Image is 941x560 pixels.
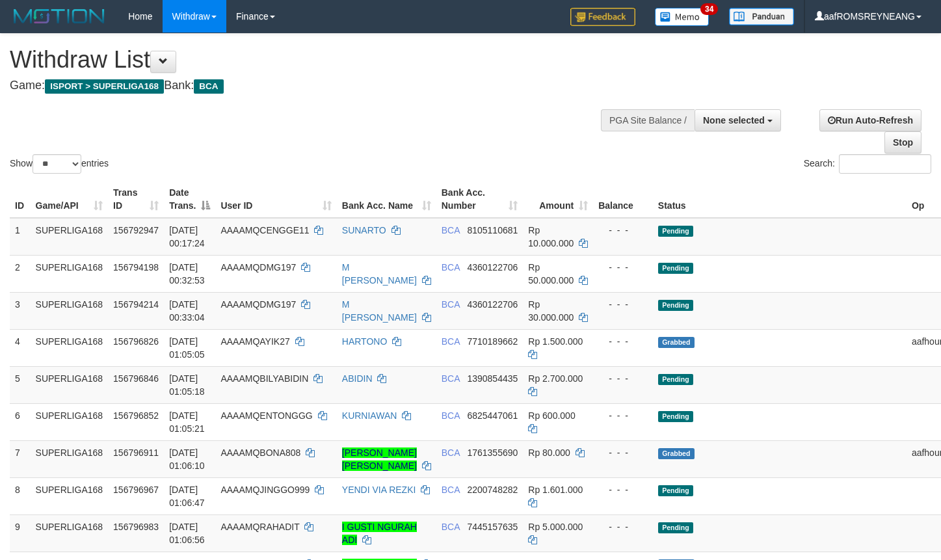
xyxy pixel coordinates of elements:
[467,225,518,235] span: Copy 8105110681 to clipboard
[169,485,205,508] span: [DATE] 01:06:47
[528,485,583,495] span: Rp 1.601.000
[220,299,296,310] span: AAAAMQDMG197
[598,372,648,385] div: - - -
[467,447,518,458] span: Copy 1761355690 to clipboard
[598,446,648,459] div: - - -
[169,373,205,397] span: [DATE] 01:05:18
[342,410,397,421] a: KURNIAWAN
[598,520,648,533] div: - - -
[10,292,31,329] td: 3
[593,181,653,218] th: Balance
[658,226,693,237] span: Pending
[45,79,164,94] span: ISPORT > SUPERLIGA168
[598,483,648,496] div: - - -
[31,329,109,366] td: SUPERLIGA168
[220,336,289,347] span: AAAAMQAYIK27
[658,263,693,274] span: Pending
[442,373,460,384] span: BCA
[10,329,31,366] td: 4
[10,154,109,174] label: Show entries
[220,522,299,532] span: AAAAMQRAHADIT
[10,366,31,403] td: 5
[442,410,460,421] span: BCA
[169,447,205,471] span: [DATE] 01:06:10
[467,299,518,310] span: Copy 4360122706 to clipboard
[884,131,921,153] a: Stop
[113,410,159,421] span: 156796852
[10,514,31,552] td: 9
[467,373,518,384] span: Copy 1390854435 to clipboard
[598,261,648,274] div: - - -
[703,115,765,126] span: None selected
[528,299,574,323] span: Rp 30.000.000
[31,255,109,292] td: SUPERLIGA168
[10,403,31,440] td: 6
[467,410,518,421] span: Copy 6825447061 to clipboard
[33,154,81,174] select: Showentries
[342,522,417,545] a: I GUSTI NGURAH ADI
[31,403,109,440] td: SUPERLIGA168
[598,224,648,237] div: - - -
[113,373,159,384] span: 156796846
[342,447,417,471] a: [PERSON_NAME] [PERSON_NAME]
[220,447,300,458] span: AAAAMQBONA808
[467,262,518,273] span: Copy 4360122706 to clipboard
[442,299,460,310] span: BCA
[164,181,215,218] th: Date Trans.: activate to sort column descending
[442,262,460,273] span: BCA
[528,225,574,248] span: Rp 10.000.000
[10,477,31,514] td: 8
[220,225,309,235] span: AAAAMQCENGGE11
[113,447,159,458] span: 156796911
[10,440,31,477] td: 7
[169,410,205,434] span: [DATE] 01:05:21
[442,522,460,532] span: BCA
[839,154,931,174] input: Search:
[342,485,416,495] a: YENDI VIA REZKI
[467,336,518,347] span: Copy 7710189662 to clipboard
[653,181,907,218] th: Status
[337,181,436,218] th: Bank Acc. Name: activate to sort column ascending
[819,109,921,131] a: Run Auto-Refresh
[220,410,312,421] span: AAAAMQENTONGGG
[31,181,109,218] th: Game/API: activate to sort column ascending
[442,336,460,347] span: BCA
[10,255,31,292] td: 2
[113,336,159,347] span: 156796826
[598,409,648,422] div: - - -
[10,181,31,218] th: ID
[700,3,718,15] span: 34
[658,411,693,422] span: Pending
[528,262,574,286] span: Rp 50.000.000
[31,440,109,477] td: SUPERLIGA168
[113,522,159,532] span: 156796983
[442,447,460,458] span: BCA
[658,374,693,385] span: Pending
[658,448,695,459] span: Grabbed
[10,7,109,26] img: MOTION_logo.png
[31,477,109,514] td: SUPERLIGA168
[194,79,223,94] span: BCA
[598,335,648,348] div: - - -
[467,522,518,532] span: Copy 7445157635 to clipboard
[804,154,931,174] label: Search:
[442,485,460,495] span: BCA
[220,373,308,384] span: AAAAMQBILYABIDIN
[528,410,575,421] span: Rp 600.000
[442,225,460,235] span: BCA
[467,485,518,495] span: Copy 2200748282 to clipboard
[658,300,693,311] span: Pending
[528,447,570,458] span: Rp 80.000
[601,109,695,131] div: PGA Site Balance /
[528,373,583,384] span: Rp 2.700.000
[695,109,781,131] button: None selected
[342,225,386,235] a: SUNARTO
[436,181,524,218] th: Bank Acc. Number: activate to sort column ascending
[220,262,296,273] span: AAAAMQDMG197
[113,262,159,273] span: 156794198
[215,181,336,218] th: User ID: activate to sort column ascending
[342,262,417,286] a: M [PERSON_NAME]
[658,337,695,348] span: Grabbed
[113,225,159,235] span: 156792947
[169,336,205,360] span: [DATE] 01:05:05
